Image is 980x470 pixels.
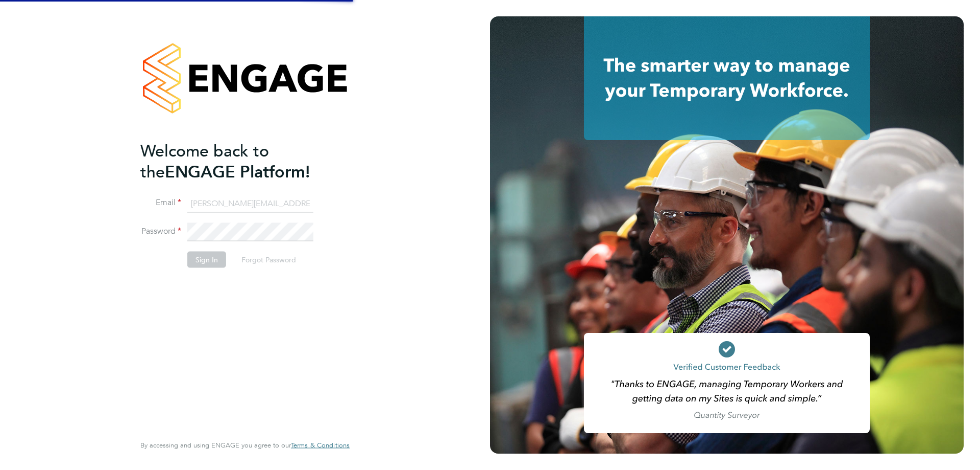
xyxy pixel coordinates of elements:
input: Enter your work email... [187,194,313,213]
span: Welcome back to the [140,141,269,182]
span: Terms & Conditions [291,441,350,450]
button: Forgot Password [233,252,304,268]
span: By accessing and using ENGAGE you agree to our [140,441,350,450]
a: Terms & Conditions [291,441,350,450]
label: Email [140,197,181,208]
h2: ENGAGE Platform! [140,140,339,182]
label: Password [140,226,181,237]
button: Sign In [187,252,226,268]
